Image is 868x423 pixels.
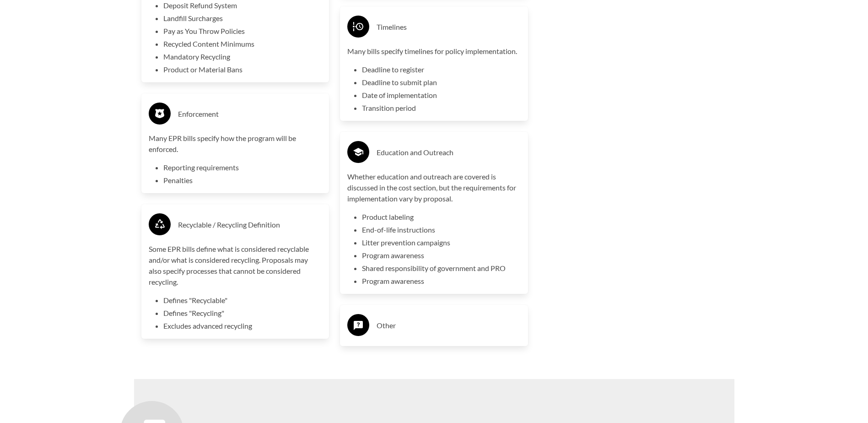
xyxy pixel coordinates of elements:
[362,64,521,75] li: Deadline to register
[347,46,521,57] p: Many bills specify timelines for policy implementation.
[163,295,322,306] li: Defines "Recyclable"
[377,318,521,333] h3: Other
[377,20,521,34] h3: Timelines
[362,211,521,222] li: Product labeling
[362,103,521,114] li: Transition period
[163,38,322,49] li: Recycled Content Minimums
[163,64,322,75] li: Product or Material Bans
[163,175,322,186] li: Penalties
[178,217,322,232] h3: Recyclable / Recycling Definition
[163,51,322,62] li: Mandatory Recycling
[149,133,322,155] p: Many EPR bills specify how the program will be enforced.
[362,276,521,287] li: Program awareness
[362,263,521,274] li: Shared responsibility of government and PRO
[163,162,322,173] li: Reporting requirements
[362,250,521,261] li: Program awareness
[163,308,322,319] li: Defines "Recycling"
[377,145,521,160] h3: Education and Outreach
[362,237,521,248] li: Litter prevention campaigns
[149,244,322,287] p: Some EPR bills define what is considered recyclable and/or what is considered recycling. Proposal...
[362,77,521,88] li: Deadline to submit plan
[362,90,521,101] li: Date of implementation
[178,107,322,121] h3: Enforcement
[163,13,322,24] li: Landfill Surcharges
[362,224,521,235] li: End-of-life instructions
[163,320,322,331] li: Excludes advanced recycling
[347,171,521,204] p: Whether education and outreach are covered is discussed in the cost section, but the requirements...
[163,26,322,37] li: Pay as You Throw Policies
